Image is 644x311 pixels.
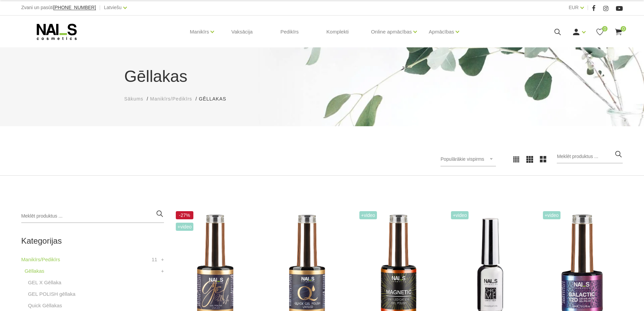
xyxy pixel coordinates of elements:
span: Populārākie vispirms [440,156,484,162]
a: Vaksācija [226,16,258,48]
a: Apmācības [429,18,454,45]
div: Zvani un pasūti [21,3,96,12]
span: Sākums [124,96,144,102]
a: Pedikīrs [275,16,304,48]
h2: Kategorijas [21,237,164,245]
a: Manikīrs [190,18,209,45]
a: Sākums [124,95,144,103]
span: +Video [176,223,193,231]
a: GEL POLISH gēllaka [28,290,75,298]
span: | [99,3,101,12]
a: EUR [569,3,579,12]
input: Meklēt produktus ... [21,209,164,223]
span: +Video [359,211,377,219]
a: 0 [614,28,623,36]
a: GEL X Gēllaka [28,279,62,287]
a: [PHONE_NUMBER] [53,5,96,10]
a: Latviešu [104,3,122,12]
a: + [161,256,164,264]
span: [PHONE_NUMBER] [53,5,96,10]
a: Manikīrs/Pedikīrs [21,256,60,264]
a: Komplekti [321,16,354,48]
a: Online apmācības [371,18,412,45]
a: 0 [596,28,604,36]
span: +Video [543,211,560,219]
span: 0 [602,26,607,31]
li: Gēllakas [199,95,233,103]
a: Quick Gēllakas [28,302,62,310]
span: -27% [176,211,193,219]
input: Meklēt produktus ... [557,150,623,163]
span: 11 [151,256,157,264]
span: Manikīrs/Pedikīrs [150,96,192,102]
span: | [587,3,589,12]
span: +Video [451,211,469,219]
a: + [161,267,164,275]
h1: Gēllakas [124,64,520,89]
a: Gēllakas [25,267,44,275]
span: 0 [621,26,626,31]
a: Manikīrs/Pedikīrs [150,95,192,103]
